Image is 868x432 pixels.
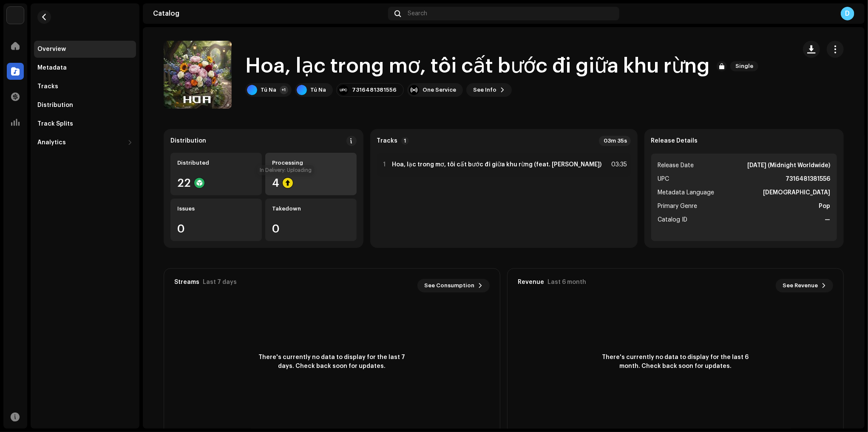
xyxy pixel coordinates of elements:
div: Overview [37,46,66,53]
span: See Consumption [424,277,474,294]
span: See Revenue [783,277,818,294]
div: 7316481381556 [352,87,397,93]
re-m-nav-dropdown: Analytics [34,134,136,151]
div: Processing [272,160,350,166]
strong: — [825,215,830,225]
div: Distribution [37,102,73,109]
span: UPC [658,174,669,184]
strong: Release Details [651,137,698,144]
span: There's currently no data to display for the last 6 month. Check back soon for updates. [599,353,752,371]
p-badge: 1 [401,137,409,145]
re-m-nav-item: Distribution [34,97,136,114]
button: See Info [466,83,512,97]
div: Distributed [177,160,255,166]
div: Last 7 days [203,279,237,286]
div: Last 6 month [547,279,586,286]
re-m-nav-item: Overview [34,41,136,58]
div: Issues [177,205,255,212]
span: Primary Genre [658,201,698,211]
div: Tú Na [261,87,276,93]
span: Metadata Language [658,188,715,198]
div: Revenue [518,279,544,286]
h1: Hoa, lạc trong mơ, tôi cất bước đi giữa khu rừng [245,53,710,80]
div: Streams [174,279,199,286]
span: Single [730,61,758,71]
strong: 7316481381556 [786,174,830,184]
re-m-nav-item: Track Splits [34,115,136,132]
div: Track Splits [37,121,73,127]
button: See Consumption [417,279,490,292]
img: de0d2825-999c-4937-b35a-9adca56ee094 [7,7,24,24]
div: One Service [423,87,456,93]
span: Release Date [658,160,694,171]
re-m-nav-item: Tracks [34,78,136,95]
div: Metadata [37,65,67,71]
span: See Info [473,81,496,98]
div: Tú Na [310,87,326,93]
div: Takedown [272,205,350,212]
div: 03:35 [609,160,627,170]
strong: Pop [819,201,830,211]
div: 03m 35s [599,136,631,146]
div: Catalog [153,10,385,17]
button: See Revenue [776,279,833,292]
span: Search [408,10,428,17]
div: +1 [280,86,288,94]
re-m-nav-item: Metadata [34,59,136,76]
span: Catalog ID [658,215,688,225]
strong: Tracks [377,137,398,144]
strong: [DATE] (Midnight Worldwide) [747,160,830,171]
div: Analytics [37,139,66,146]
strong: Hoa, lạc trong mơ, tôi cất bước đi giữa khu rừng (feat. [PERSON_NAME]) [392,161,602,168]
div: Tracks [37,83,58,90]
strong: [DEMOGRAPHIC_DATA] [763,188,830,198]
span: There's currently no data to display for the last 7 days. Check back soon for updates. [255,353,408,371]
div: D [841,7,854,20]
div: Distribution [170,137,206,144]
